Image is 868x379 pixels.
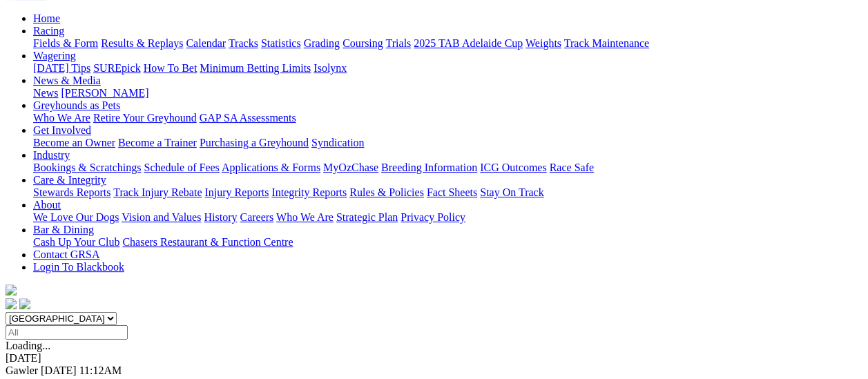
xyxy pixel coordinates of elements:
[6,298,17,309] img: facebook.svg
[401,211,465,223] a: Privacy Policy
[200,112,296,124] a: GAP SA Assessments
[33,75,101,86] a: News & Media
[33,62,90,74] a: [DATE] Tips
[33,236,862,249] div: Bar & Dining
[144,62,197,74] a: How To Bet
[118,137,197,148] a: Become a Trainer
[41,365,77,376] span: [DATE]
[480,162,546,173] a: ICG Outcomes
[33,124,91,136] a: Get Involved
[33,149,70,161] a: Industry
[222,162,320,173] a: Applications & Forms
[19,298,30,309] img: twitter.svg
[414,37,523,49] a: 2025 TAB Adelaide Cup
[33,137,115,148] a: Become an Owner
[240,211,273,223] a: Careers
[381,162,477,173] a: Breeding Information
[101,37,183,49] a: Results & Replays
[186,37,226,49] a: Calendar
[304,37,340,49] a: Grading
[311,137,364,148] a: Syndication
[343,37,383,49] a: Coursing
[33,261,124,273] a: Login To Blackbook
[564,37,649,49] a: Track Maintenance
[229,37,258,49] a: Tracks
[6,284,17,295] img: logo-grsa-white.png
[549,162,593,173] a: Race Safe
[33,99,120,111] a: Greyhounds as Pets
[33,224,94,235] a: Bar & Dining
[200,62,311,74] a: Minimum Betting Limits
[122,211,201,223] a: Vision and Values
[33,162,141,173] a: Bookings & Scratchings
[261,37,301,49] a: Statistics
[427,186,477,198] a: Fact Sheets
[33,25,64,37] a: Racing
[33,50,76,61] a: Wagering
[33,87,862,99] div: News & Media
[33,174,106,186] a: Care & Integrity
[33,12,60,24] a: Home
[33,162,862,174] div: Industry
[33,62,862,75] div: Wagering
[33,186,862,199] div: Care & Integrity
[204,186,269,198] a: Injury Reports
[144,162,219,173] a: Schedule of Fees
[6,340,50,351] span: Loading...
[33,137,862,149] div: Get Involved
[33,199,61,211] a: About
[6,365,38,376] span: Gawler
[33,211,862,224] div: About
[122,236,293,248] a: Chasers Restaurant & Function Centre
[33,112,862,124] div: Greyhounds as Pets
[33,236,119,248] a: Cash Up Your Club
[33,37,98,49] a: Fields & Form
[33,211,119,223] a: We Love Our Dogs
[349,186,424,198] a: Rules & Policies
[79,365,122,376] span: 11:12AM
[314,62,347,74] a: Isolynx
[33,249,99,260] a: Contact GRSA
[61,87,148,99] a: [PERSON_NAME]
[33,112,90,124] a: Who We Are
[113,186,202,198] a: Track Injury Rebate
[33,87,58,99] a: News
[6,325,128,340] input: Select date
[6,352,862,365] div: [DATE]
[93,112,197,124] a: Retire Your Greyhound
[336,211,398,223] a: Strategic Plan
[33,37,862,50] div: Racing
[204,211,237,223] a: History
[93,62,140,74] a: SUREpick
[323,162,378,173] a: MyOzChase
[385,37,411,49] a: Trials
[200,137,309,148] a: Purchasing a Greyhound
[33,186,110,198] a: Stewards Reports
[271,186,347,198] a: Integrity Reports
[480,186,543,198] a: Stay On Track
[276,211,334,223] a: Who We Are
[525,37,561,49] a: Weights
